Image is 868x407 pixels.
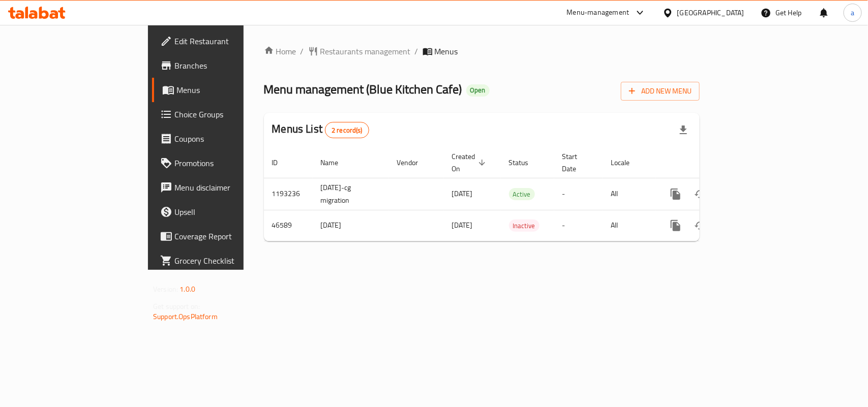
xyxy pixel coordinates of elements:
[562,150,591,175] span: Start Date
[677,7,744,18] div: [GEOGRAPHIC_DATA]
[152,224,293,248] a: Coverage Report
[174,157,285,169] span: Promotions
[509,189,535,200] span: Active
[415,45,418,57] li: /
[554,210,603,241] td: -
[655,147,769,178] th: Actions
[308,45,411,57] a: Restaurants management
[851,7,854,18] span: a
[688,182,712,206] button: Change Status
[567,7,630,19] div: Menu-management
[325,126,369,135] span: 2 record(s)
[174,206,285,218] span: Upsell
[152,248,293,273] a: Grocery Checklist
[272,156,291,169] span: ID
[174,181,285,194] span: Menu disclaimer
[688,213,712,238] button: Change Status
[174,255,285,267] span: Grocery Checklist
[313,178,389,210] td: [DATE]-cg migration
[671,118,696,142] div: Export file
[152,151,293,175] a: Promotions
[153,283,178,296] span: Version:
[174,35,285,47] span: Edit Restaurant
[313,210,389,241] td: [DATE]
[174,133,285,145] span: Coupons
[509,220,540,232] span: Inactive
[153,310,218,323] a: Support.OpsPlatform
[264,147,769,241] table: enhanced table
[452,218,473,232] span: [DATE]
[509,156,542,169] span: Status
[611,156,643,169] span: Locale
[152,175,293,200] a: Menu disclaimer
[152,78,293,102] a: Menus
[152,102,293,127] a: Choice Groups
[152,53,293,78] a: Branches
[629,85,692,98] span: Add New Menu
[509,188,535,200] div: Active
[664,182,688,206] button: more
[174,230,285,242] span: Coverage Report
[452,150,489,175] span: Created On
[301,45,304,57] li: /
[264,78,462,101] span: Menu management ( Blue Kitchen Cafe )
[152,29,293,53] a: Edit Restaurant
[664,213,688,238] button: more
[435,45,458,57] span: Menus
[466,84,490,97] div: Open
[179,283,195,296] span: 1.0.0
[153,300,200,313] span: Get support on:
[466,86,490,95] span: Open
[174,108,285,120] span: Choice Groups
[152,200,293,224] a: Upsell
[397,156,432,169] span: Vendor
[152,127,293,151] a: Coupons
[320,45,411,57] span: Restaurants management
[174,59,285,72] span: Branches
[621,82,700,101] button: Add New Menu
[264,45,700,57] nav: breadcrumb
[603,178,655,210] td: All
[272,121,369,138] h2: Menus List
[452,187,473,200] span: [DATE]
[554,178,603,210] td: -
[176,84,285,96] span: Menus
[321,156,352,169] span: Name
[603,210,655,241] td: All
